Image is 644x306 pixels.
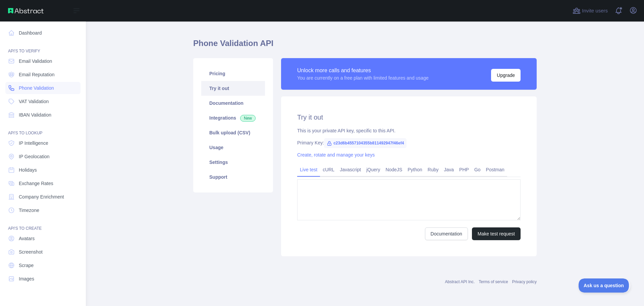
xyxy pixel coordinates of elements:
span: VAT Validation [19,98,49,105]
div: Primary Key: [297,139,521,146]
a: Create, rotate and manage your keys [297,152,375,158]
a: Dashboard [5,27,80,39]
span: Scrape [19,262,34,269]
a: Settings [201,155,265,170]
span: IBAN Validation [19,112,51,118]
a: Documentation [201,96,265,111]
a: PHP [457,164,472,175]
span: Email Reputation [19,71,55,78]
span: Email Validation [19,58,52,64]
a: jQuery [364,164,383,175]
a: Try it out [201,81,265,96]
a: Usage [201,140,265,155]
a: Scrape [5,259,80,271]
iframe: Toggle Customer Support [579,278,631,293]
span: Invite users [582,7,608,15]
a: Abstract API Inc. [445,279,475,284]
span: Images [19,275,34,282]
div: API'S TO LOOKUP [5,122,80,136]
img: Abstract API [8,8,44,13]
span: New [240,115,256,122]
button: Make test request [472,227,521,240]
span: Holidays [19,167,37,173]
a: VAT Validation [5,95,80,107]
div: Unlock more calls and features [297,67,429,75]
a: IP Geolocation [5,150,80,163]
div: API'S TO VERIFY [5,40,80,54]
span: IP Intelligence [19,140,48,146]
a: cURL [320,164,337,175]
span: c23d6b4557104355b811492947f46ef4 [324,138,407,148]
a: Terms of service [479,279,508,284]
a: Postman [483,164,507,175]
a: NodeJS [383,164,405,175]
a: Integrations New [201,111,265,125]
a: Pricing [201,66,265,81]
a: Bulk upload (CSV) [201,125,265,140]
span: Avatars [19,235,35,242]
button: Invite users [571,5,609,16]
a: Ruby [425,164,441,175]
a: Avatars [5,232,80,245]
a: Documentation [425,227,468,240]
button: Upgrade [491,69,521,82]
a: Python [405,164,425,175]
a: Timezone [5,204,80,216]
a: Holidays [5,164,80,176]
a: Support [201,170,265,184]
span: Screenshot [19,249,43,255]
a: Javascript [337,164,364,175]
span: Timezone [19,207,39,214]
a: Privacy policy [512,279,537,284]
a: Images [5,273,80,285]
div: API'S TO CREATE [5,218,80,231]
a: Email Validation [5,55,80,67]
a: Live test [297,164,320,175]
a: Phone Validation [5,82,80,94]
span: Company Enrichment [19,193,64,200]
a: IBAN Validation [5,109,80,121]
span: IP Geolocation [19,153,50,160]
a: Java [441,164,457,175]
div: This is your private API key, specific to this API. [297,127,521,134]
h2: Try it out [297,113,521,122]
h1: Phone Validation API [193,38,537,54]
a: Screenshot [5,246,80,258]
a: Company Enrichment [5,191,80,203]
a: IP Intelligence [5,137,80,149]
a: Exchange Rates [5,177,80,189]
a: Email Reputation [5,69,80,81]
a: Go [472,164,483,175]
span: Phone Validation [19,85,54,91]
span: Exchange Rates [19,180,53,187]
div: You are currently on a free plan with limited features and usage [297,75,429,81]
